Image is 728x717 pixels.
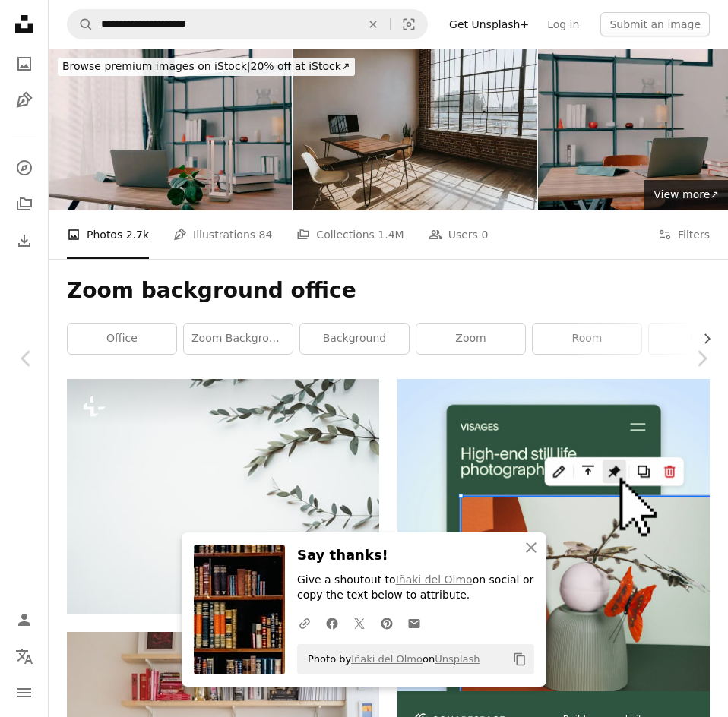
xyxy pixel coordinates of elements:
[9,605,40,635] a: Log in / Sign up
[62,60,350,72] span: 20% off at iStock ↗
[9,226,40,256] a: Download History
[67,379,379,613] img: a white background with a bunch of green leaves
[67,277,710,305] h1: Zoom background office
[391,10,427,39] button: Visual search
[440,12,538,36] a: Get Unsplash+
[9,85,40,115] a: Illustrations
[435,653,480,665] a: Unsplash
[300,324,409,354] a: background
[259,226,273,243] span: 84
[373,608,400,638] a: Share on Pinterest
[68,324,176,354] a: office
[600,12,710,36] button: Submit an image
[297,545,534,567] h3: Say thanks!
[346,608,373,638] a: Share on Twitter
[378,226,404,243] span: 1.4M
[184,324,293,354] a: zoom background
[654,188,719,201] span: View more ↗
[396,573,473,586] a: Iñaki del Olmo
[293,49,537,210] img: Computer monitor on a wooden table
[297,573,534,603] p: Give a shoutout to on social or copy the text below to attribute.
[173,210,272,259] a: Illustrations 84
[9,678,40,708] button: Menu
[675,286,728,431] a: Next
[644,180,728,210] a: View more↗
[397,379,710,691] img: file-1723602894256-972c108553a7image
[9,49,40,79] a: Photos
[318,608,346,638] a: Share on Facebook
[416,324,525,354] a: zoom
[658,210,710,259] button: Filters
[9,641,40,671] button: Language
[67,489,379,503] a: a white background with a bunch of green leaves
[400,608,428,638] a: Share over email
[9,153,40,183] a: Explore
[356,10,390,39] button: Clear
[296,210,404,259] a: Collections 1.4M
[481,226,488,243] span: 0
[49,49,364,85] a: Browse premium images on iStock|20% off at iStock↗
[300,647,480,671] span: Photo by on
[507,646,533,672] button: Copy to clipboard
[533,324,641,354] a: room
[62,60,250,72] span: Browse premium images on iStock |
[351,653,423,665] a: Iñaki del Olmo
[429,210,489,259] a: Users 0
[9,189,40,220] a: Collections
[538,12,588,36] a: Log in
[68,10,93,39] button: Search Unsplash
[49,49,292,210] img: Table with Laptop and Studying Supplies, Ready for Upcoming Online Class.
[67,9,428,39] form: Find visuals sitewide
